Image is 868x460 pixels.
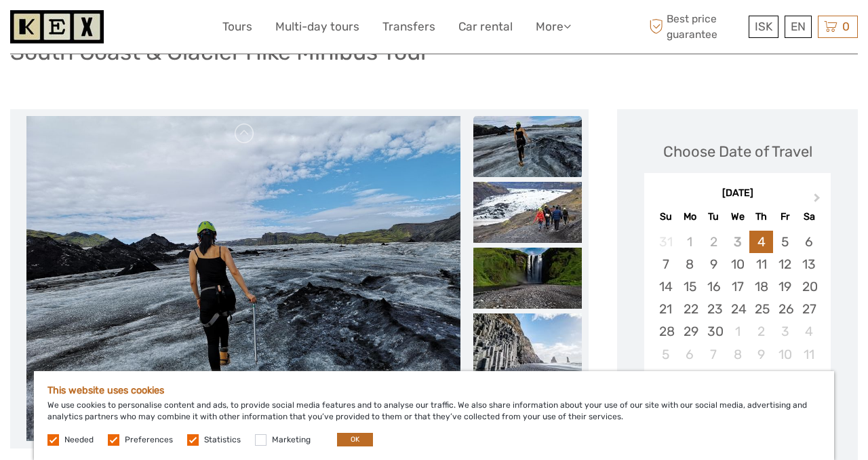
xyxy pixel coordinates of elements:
div: Choose Wednesday, September 24th, 2025 [726,298,749,320]
div: Choose Wednesday, September 17th, 2025 [726,275,749,298]
div: month 2025-09 [648,231,826,366]
div: Choose Sunday, September 7th, 2025 [654,253,677,275]
div: Choose Thursday, October 2nd, 2025 [749,320,773,343]
div: Th [749,208,773,226]
div: Choose Monday, September 22nd, 2025 [678,298,702,320]
div: Choose Monday, September 8th, 2025 [678,253,702,275]
div: Mo [678,208,702,226]
div: Choose Saturday, October 11th, 2025 [797,343,821,366]
div: We use cookies to personalise content and ads, to provide social media features and to analyse ou... [34,371,834,460]
span: ISK [755,20,772,33]
img: a264a6347586478fb0cf1dae5c75389c_main_slider.jpg [26,116,460,442]
div: Choose Sunday, September 14th, 2025 [654,275,677,298]
div: Choose Sunday, October 5th, 2025 [654,343,677,366]
div: Choose Saturday, September 20th, 2025 [797,275,821,298]
div: Choose Thursday, September 4th, 2025 [749,231,773,253]
div: Choose Sunday, September 21st, 2025 [654,298,677,320]
div: Choose Tuesday, September 30th, 2025 [702,320,726,343]
p: We're away right now. Please check back later! [19,24,153,35]
img: ee35769595de4dbc8488c86120340888_slider_thumbnail.jpg [473,248,582,309]
div: Choose Friday, September 5th, 2025 [773,231,797,253]
div: EN [785,16,812,38]
label: Marketing [272,434,311,446]
div: Choose Date of Travel [663,141,812,162]
div: Choose Saturday, September 6th, 2025 [797,231,821,253]
div: Choose Wednesday, September 10th, 2025 [726,253,749,275]
a: More [536,17,571,37]
div: Choose Thursday, September 18th, 2025 [749,275,773,298]
button: Next Month [808,190,829,212]
div: Choose Tuesday, September 23rd, 2025 [702,298,726,320]
label: Needed [64,434,94,446]
div: Choose Monday, September 15th, 2025 [678,275,702,298]
div: We [726,208,749,226]
span: Best price guarantee [646,12,746,41]
div: Choose Monday, September 29th, 2025 [678,320,702,343]
div: Choose Friday, September 19th, 2025 [773,275,797,298]
a: Car rental [458,17,513,37]
a: Multi-day tours [275,17,359,37]
div: Choose Thursday, September 25th, 2025 [749,298,773,320]
div: Choose Saturday, September 13th, 2025 [797,253,821,275]
div: Choose Friday, September 26th, 2025 [773,298,797,320]
div: Choose Tuesday, September 9th, 2025 [702,253,726,275]
img: 1261-44dab5bb-39f8-40da-b0c2-4d9fce00897c_logo_small.jpg [10,10,104,43]
div: Choose Wednesday, October 1st, 2025 [726,320,749,343]
span: 0 [840,20,852,33]
div: Not available Wednesday, September 3rd, 2025 [726,231,749,253]
a: Transfers [382,17,435,37]
div: Choose Tuesday, October 7th, 2025 [702,343,726,366]
div: Choose Thursday, September 11th, 2025 [749,253,773,275]
img: a264a6347586478fb0cf1dae5c75389c_slider_thumbnail.jpg [473,116,582,177]
div: Choose Sunday, September 28th, 2025 [654,320,677,343]
div: Choose Monday, October 6th, 2025 [678,343,702,366]
img: b931753b925149ada6298bf702a7d0b4_slider_thumbnail.jpg [473,313,582,375]
div: Choose Friday, October 3rd, 2025 [773,320,797,343]
div: Choose Saturday, October 4th, 2025 [797,320,821,343]
a: Tours [222,17,252,37]
div: Choose Saturday, September 27th, 2025 [797,298,821,320]
button: OK [337,433,373,446]
div: Not available Sunday, August 31st, 2025 [654,231,677,253]
div: Choose Tuesday, September 16th, 2025 [702,275,726,298]
button: Open LiveChat chat widget [156,21,172,37]
div: Not available Tuesday, September 2nd, 2025 [702,231,726,253]
div: [DATE] [644,187,831,201]
div: Not available Monday, September 1st, 2025 [678,231,702,253]
div: Choose Friday, October 10th, 2025 [773,343,797,366]
div: Choose Friday, September 12th, 2025 [773,253,797,275]
div: Fr [773,208,797,226]
h5: This website uses cookies [47,385,821,396]
label: Statistics [204,434,241,446]
div: Tu [702,208,726,226]
div: Choose Thursday, October 9th, 2025 [749,343,773,366]
div: Sa [797,208,821,226]
img: 7553a55389e44cafaa065ea5df492d72_slider_thumbnail.jpeg [473,182,582,243]
div: Su [654,208,677,226]
div: Choose Wednesday, October 8th, 2025 [726,343,749,366]
label: Preferences [125,434,173,446]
